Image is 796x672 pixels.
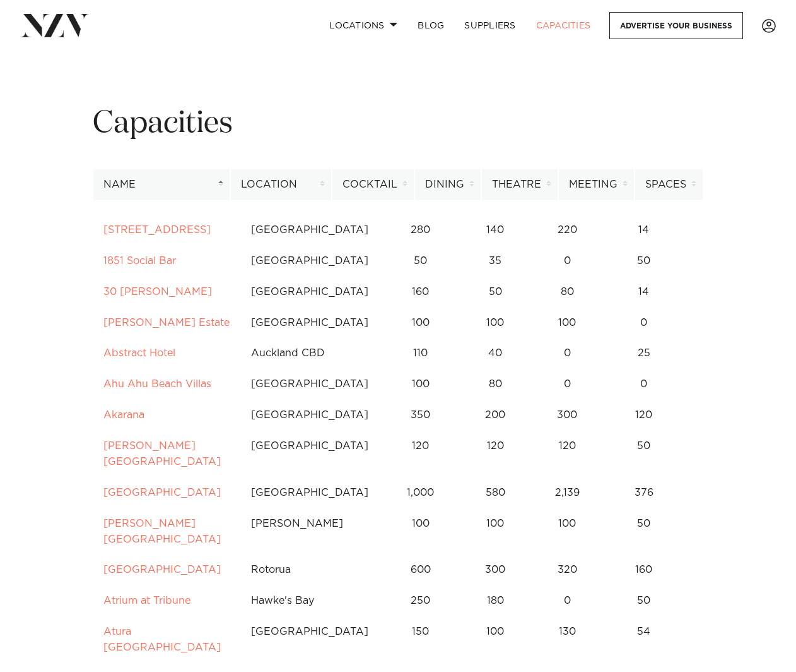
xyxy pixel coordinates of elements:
td: 80 [529,277,606,308]
td: [GEOGRAPHIC_DATA] [240,477,379,508]
td: 120 [529,431,606,477]
h1: Capacities [93,104,703,144]
td: 130 [529,616,606,663]
td: [GEOGRAPHIC_DATA] [240,616,379,663]
a: 1851 Social Bar [103,256,176,266]
td: 9 [682,616,751,663]
td: 1,000 [379,477,462,508]
td: 14 [606,277,682,308]
a: Atura [GEOGRAPHIC_DATA] [103,627,221,652]
th: Theatre: activate to sort column ascending [481,169,558,200]
td: 54 [606,616,682,663]
th: Meeting: activate to sort column ascending [558,169,635,200]
a: Locations [319,12,407,39]
td: 100 [379,369,462,400]
td: 0 [606,308,682,339]
td: 1 [682,246,751,277]
td: Auckland CBD [240,338,379,369]
td: 120 [462,431,529,477]
th: Location: activate to sort column ascending [230,169,332,200]
td: 50 [462,277,529,308]
td: 220 [529,215,606,246]
td: 120 [379,431,462,477]
td: [GEOGRAPHIC_DATA] [240,369,379,400]
td: 320 [529,555,606,585]
a: [PERSON_NAME][GEOGRAPHIC_DATA] [103,519,221,544]
td: 300 [462,555,529,585]
td: 80 [462,369,529,400]
td: [GEOGRAPHIC_DATA] [240,400,379,431]
td: Hawke's Bay [240,585,379,616]
td: 6 [682,555,751,585]
td: 120 [606,400,682,431]
td: 0 [529,369,606,400]
a: [GEOGRAPHIC_DATA] [103,488,221,498]
td: 100 [462,508,529,555]
td: 50 [606,431,682,477]
td: 100 [529,308,606,339]
td: 3 [682,308,751,339]
td: 160 [379,277,462,308]
td: 50 [606,585,682,616]
td: 160 [606,555,682,585]
a: Akarana [103,410,144,420]
td: 40 [462,338,529,369]
th: Spaces: activate to sort column ascending [635,169,703,200]
td: 1 [682,369,751,400]
a: Advertise your business [609,12,743,39]
a: 30 [PERSON_NAME] [103,287,212,297]
td: 0 [606,369,682,400]
td: 350 [379,400,462,431]
td: 280 [379,215,462,246]
td: 376 [606,477,682,508]
a: SUPPLIERS [454,12,525,39]
td: 100 [379,508,462,555]
td: 100 [462,308,529,339]
td: 9 [682,277,751,308]
td: 100 [462,616,529,663]
td: 0 [529,246,606,277]
td: [GEOGRAPHIC_DATA] [240,246,379,277]
td: 35 [462,246,529,277]
th: Dining: activate to sort column ascending [414,169,481,200]
td: 0 [529,338,606,369]
td: 300 [529,400,606,431]
td: [PERSON_NAME] [240,508,379,555]
td: 5 [682,400,751,431]
td: 110 [379,338,462,369]
td: 150 [379,616,462,663]
th: Cocktail: activate to sort column ascending [332,169,414,200]
td: 100 [379,308,462,339]
td: 0 [529,585,606,616]
td: 50 [606,246,682,277]
td: 1 [682,338,751,369]
td: 50 [606,508,682,555]
td: 140 [462,215,529,246]
td: 100 [529,508,606,555]
a: Ahu Ahu Beach Villas [103,379,211,389]
a: BLOG [407,12,454,39]
a: [PERSON_NAME] Estate [103,318,230,328]
img: nzv-logo.png [20,14,89,37]
td: 2,139 [529,477,606,508]
a: [PERSON_NAME][GEOGRAPHIC_DATA] [103,441,221,467]
td: 250 [379,585,462,616]
a: Capacities [526,12,601,39]
td: 200 [462,400,529,431]
td: 14 [606,215,682,246]
a: Atrium at Tribune [103,596,190,606]
td: 1 [682,431,751,477]
td: 1 [682,585,751,616]
th: Name: activate to sort column descending [93,169,230,200]
td: [GEOGRAPHIC_DATA] [240,277,379,308]
td: 25 [606,338,682,369]
td: [GEOGRAPHIC_DATA] [240,308,379,339]
a: [STREET_ADDRESS] [103,225,211,235]
td: 580 [462,477,529,508]
a: [GEOGRAPHIC_DATA] [103,565,221,575]
td: 600 [379,555,462,585]
td: [GEOGRAPHIC_DATA] [240,215,379,246]
a: Abstract Hotel [103,348,175,358]
td: [GEOGRAPHIC_DATA] [240,431,379,477]
td: 180 [462,585,529,616]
